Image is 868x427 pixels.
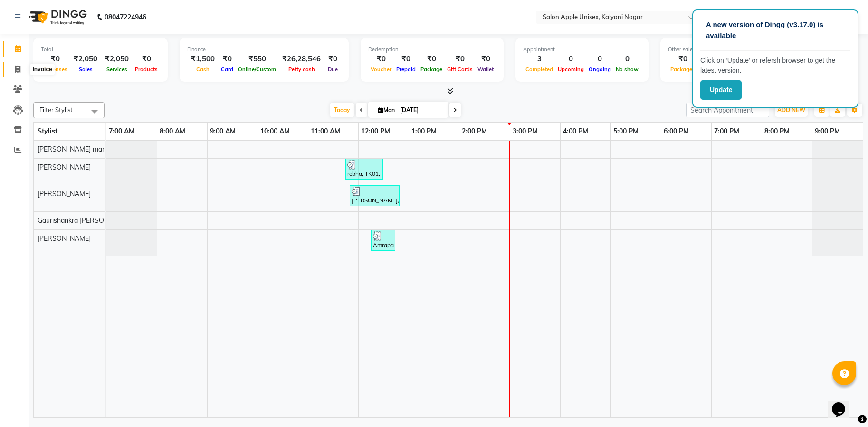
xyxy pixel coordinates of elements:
div: ₹1,500 [187,54,219,65]
div: Total [41,46,160,54]
button: Update [700,80,742,100]
div: [PERSON_NAME], TK03, 11:50 AM-12:50 PM, EXCLUSIVE SERVICES - Basic Makeup - [DEMOGRAPHIC_DATA] [351,187,399,205]
span: [PERSON_NAME] [38,163,91,171]
div: 0 [586,54,613,65]
div: rebha, TK01, 11:45 AM-12:30 PM, Threading - Upper lips - [DEMOGRAPHIC_DATA],Threading - Eyebrows ... [346,160,382,178]
div: ₹0 [475,54,496,65]
span: Today [330,103,354,117]
div: ₹0 [368,54,394,65]
div: Invoice [30,64,54,75]
a: 5:00 PM [611,124,641,138]
span: Voucher [368,66,394,73]
div: ₹0 [445,54,475,65]
a: 9:00 AM [208,124,238,138]
span: [PERSON_NAME] manager [38,145,120,153]
a: 11:00 AM [308,124,343,138]
img: Manager [800,9,817,25]
div: ₹0 [418,54,445,65]
input: Search Appointment [686,103,769,117]
span: [PERSON_NAME] [38,190,91,198]
span: Cash [194,66,212,73]
span: Gift Cards [445,66,475,73]
span: Mon [376,106,397,114]
span: Ongoing [586,66,613,73]
span: Prepaid [394,66,418,73]
img: logo [24,4,89,30]
p: A new version of Dingg (v3.17.0) is available [706,19,845,41]
div: Appointment [523,46,641,54]
a: 7:00 PM [712,124,742,138]
span: Filter Stylist [39,106,73,114]
div: ₹0 [324,54,341,65]
iframe: chat widget [828,389,858,418]
div: ₹0 [668,54,697,65]
b: 08047224946 [105,4,146,30]
div: ₹2,050 [101,54,133,65]
div: Redemption [368,46,496,54]
span: ADD NEW [777,106,805,114]
span: Gaurishankra [PERSON_NAME] [38,216,133,225]
span: Services [104,66,130,73]
a: 2:00 PM [459,124,489,138]
a: 9:00 PM [812,124,842,138]
div: ₹0 [219,54,236,65]
span: Completed [523,66,555,73]
span: Upcoming [555,66,586,73]
a: 12:00 PM [359,124,392,138]
div: ₹26,28,546 [278,54,324,65]
a: 7:00 AM [106,124,137,138]
span: No show [613,66,641,73]
div: 0 [555,54,586,65]
span: Online/Custom [236,66,278,73]
span: Petty cash [286,66,317,73]
span: Package [418,66,445,73]
span: Packages [668,66,697,73]
span: Products [133,66,160,73]
button: ADD NEW [775,104,808,117]
div: Amrapali, TK02, 12:15 PM-12:45 PM, Hair Wash-[MEDICAL_DATA]-[DEMOGRAPHIC_DATA] [372,231,394,249]
div: ₹2,050 [70,54,101,65]
p: Click on ‘Update’ or refersh browser to get the latest version. [700,56,850,76]
div: Finance [187,46,341,54]
input: 2025-09-01 [397,103,445,117]
a: 10:00 AM [258,124,292,138]
div: ₹0 [133,54,160,65]
a: 6:00 PM [661,124,691,138]
div: ₹0 [394,54,418,65]
div: Other sales [668,46,822,54]
div: ₹0 [41,54,70,65]
span: Wallet [475,66,496,73]
span: Sales [76,66,95,73]
a: 1:00 PM [409,124,439,138]
div: 0 [613,54,641,65]
div: ₹550 [236,54,278,65]
a: 3:00 PM [510,124,540,138]
div: 3 [523,54,555,65]
a: 8:00 AM [157,124,188,138]
a: 4:00 PM [561,124,591,138]
span: Stylist [38,127,57,135]
span: [PERSON_NAME] [38,234,91,243]
span: Card [219,66,236,73]
a: 8:00 PM [762,124,792,138]
span: Due [325,66,340,73]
